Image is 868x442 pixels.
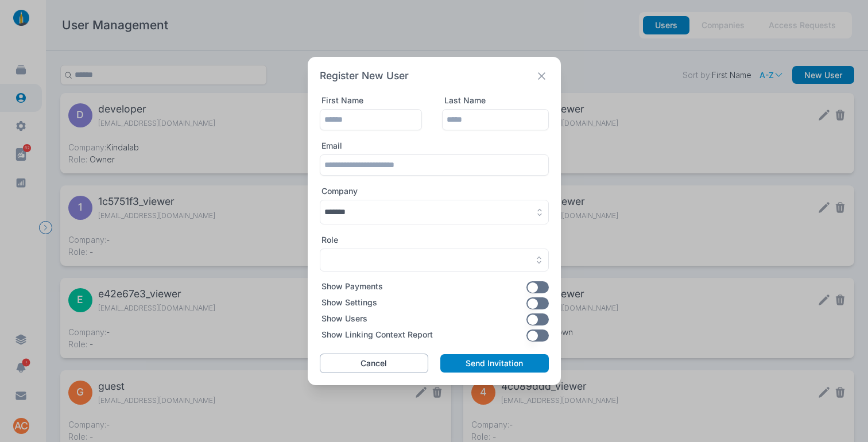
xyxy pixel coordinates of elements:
[444,95,486,106] label: Last Name
[320,354,429,373] button: Cancel
[321,186,549,196] label: Company
[321,281,383,293] label: Show Payments
[321,297,377,309] label: Show Settings
[320,69,409,83] h2: Register New User
[321,141,342,151] label: Email
[321,313,367,325] label: Show Users
[440,354,548,373] button: Send Invitation
[321,329,433,342] label: Show Linking Context Report
[321,235,338,245] label: Role
[321,95,363,106] label: First Name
